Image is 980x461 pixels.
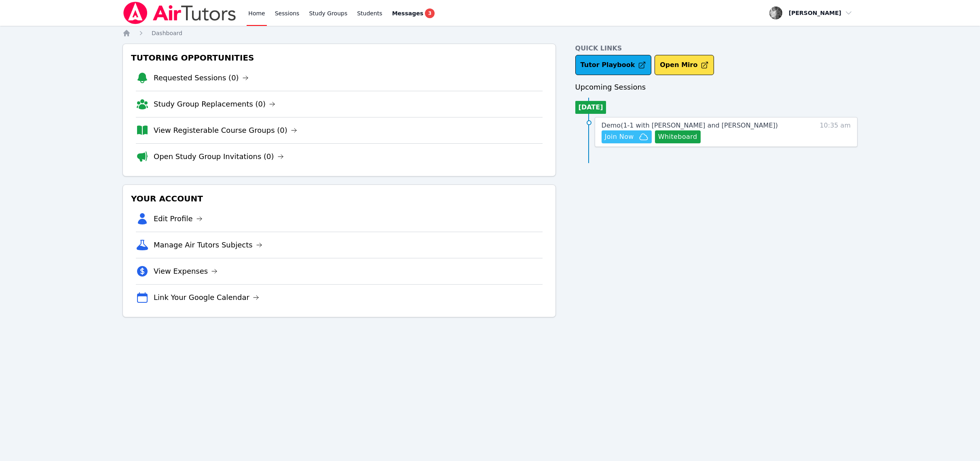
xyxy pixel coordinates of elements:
[575,44,857,53] h4: Quick Links
[819,121,851,143] span: 10:35 am
[602,130,652,143] button: Join Now
[575,101,606,114] li: [DATE]
[602,121,778,130] a: Demo(1-1 with [PERSON_NAME] and [PERSON_NAME])
[129,50,549,65] h3: Tutoring Opportunities
[575,82,857,93] h3: Upcoming Sessions
[154,125,297,136] a: View Registerable Course Groups (0)
[392,9,423,17] span: Messages
[152,30,182,36] span: Dashboard
[575,55,652,75] a: Tutor Playbook
[122,2,237,24] img: Air Tutors
[154,292,259,303] a: Link Your Google Calendar
[122,29,857,37] nav: Breadcrumb
[152,29,182,37] a: Dashboard
[655,130,701,143] button: Whiteboard
[425,8,435,18] span: 3
[154,266,218,277] a: View Expenses
[605,132,634,142] span: Join Now
[154,72,249,84] a: Requested Sessions (0)
[154,98,275,110] a: Study Group Replacements (0)
[154,239,262,251] a: Manage Air Tutors Subjects
[655,55,714,75] button: Open Miro
[129,191,549,206] h3: Your Account
[154,151,284,162] a: Open Study Group Invitations (0)
[154,213,203,224] a: Edit Profile
[602,122,778,129] span: Demo ( 1-1 with [PERSON_NAME] and [PERSON_NAME] )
